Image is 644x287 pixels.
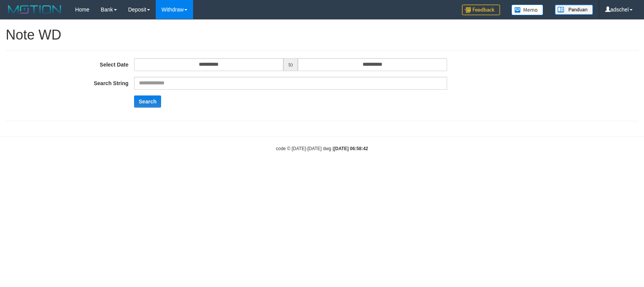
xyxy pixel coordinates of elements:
button: Search [134,95,161,108]
strong: [DATE] 06:58:42 [334,146,368,151]
img: MOTION_logo.png [6,4,64,15]
h1: Note WD [6,27,638,43]
img: panduan.png [555,5,593,15]
small: code © [DATE]-[DATE] dwg | [276,146,368,151]
span: to [283,58,298,71]
img: Button%20Memo.svg [511,5,543,15]
img: Feedback.jpg [462,5,500,15]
